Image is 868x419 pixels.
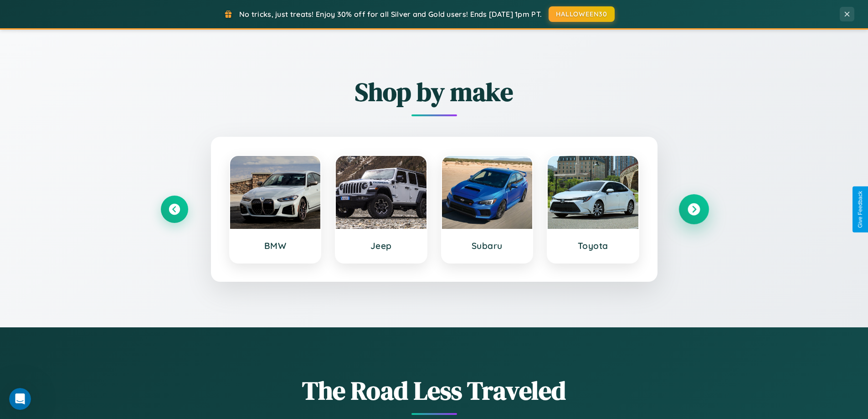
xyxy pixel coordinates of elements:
h2: Shop by make [161,74,708,109]
button: HALLOWEEN30 [549,6,615,22]
iframe: Intercom live chat [9,388,31,410]
h3: Subaru [451,240,524,251]
h1: The Road Less Traveled [161,373,708,408]
h3: Toyota [557,240,629,251]
div: Give Feedback [857,191,863,228]
h3: BMW [239,240,312,251]
h3: Jeep [345,240,417,251]
span: No tricks, just treats! Enjoy 30% off for all Silver and Gold users! Ends [DATE] 1pm PT. [239,10,542,19]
